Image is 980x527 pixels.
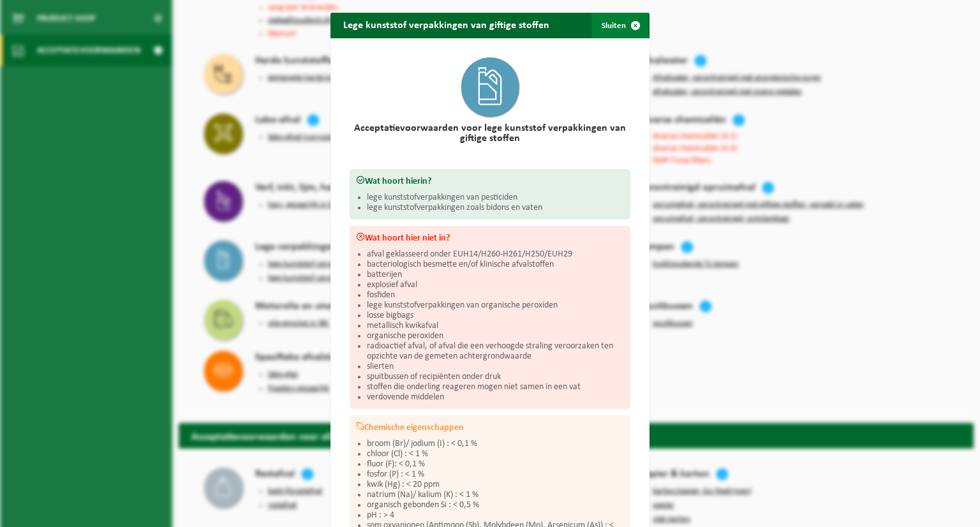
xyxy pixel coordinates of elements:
li: afval geklasseerd onder EUH14/H260-H261/H250/EUH29 [367,249,624,260]
li: metallisch kwikafval [367,321,624,331]
li: spuitbussen of recipiënten onder druk [367,372,624,382]
li: fosfor (P) : < 1 % [367,470,624,480]
li: batterijen [367,270,624,280]
li: lege kunststofverpakkingen zoals bidons en vaten [367,203,624,213]
h2: Lege kunststof verpakkingen van giftige stoffen [330,13,562,37]
li: pH : > 4 [367,510,624,521]
h3: Wat hoort hier niet in? [356,232,624,243]
li: broom (Br)/ jodium (I) : < 0,1 % [367,439,624,449]
h3: Chemische eigenschappen [356,422,624,433]
li: natrium (Na)/ kalium (K) : < 1 % [367,490,624,500]
li: explosief afval [367,280,624,290]
li: verdovende middelen [367,392,624,403]
li: bacteriologisch besmette en/of klinische afvalstoffen [367,260,624,270]
h2: Acceptatievoorwaarden voor lege kunststof verpakkingen van giftige stoffen [350,123,630,144]
li: stoffen die onderling reageren mogen niet samen in een vat [367,382,624,392]
li: fluor (F): < 0,1 % [367,459,624,470]
li: kwik (Hg) : < 20 ppm [367,480,624,490]
li: lege kunststofverpakkingen van organische peroxiden [367,301,624,311]
h3: Wat hoort hierin? [356,175,624,186]
li: organische peroxiden [367,331,624,341]
li: fosfiden [367,290,624,301]
li: chloor (Cl) : < 1 % [367,449,624,459]
li: slierten [367,362,624,372]
li: radioactief afval, of afval die een verhoogde straling veroorzaken ten opzichte van de gemeten ac... [367,341,624,362]
li: losse bigbags [367,311,624,321]
button: Sluiten [591,13,648,38]
li: lege kunststofverpakkingen van pesticiden [367,193,624,203]
li: organisch gebonden Si : < 0,5 % [367,500,624,510]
